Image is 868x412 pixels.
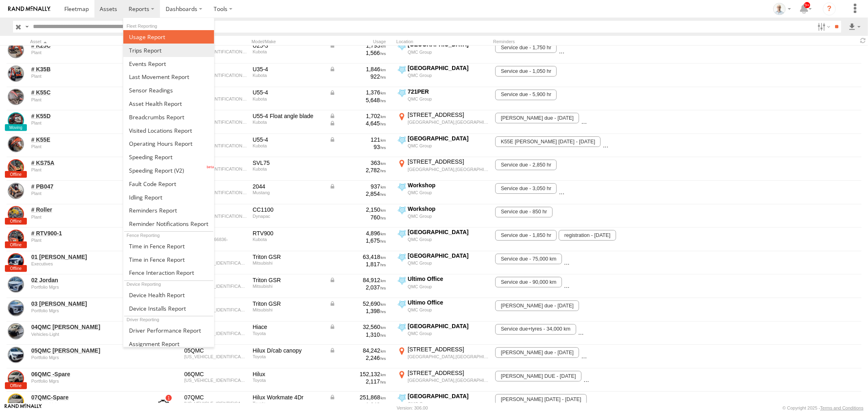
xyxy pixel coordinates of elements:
[31,238,143,243] div: undefined
[123,324,214,337] a: Driver Performance Report
[8,136,24,152] a: View Asset Details
[820,405,864,410] a: Terms and Conditions
[495,183,557,194] span: Service due - 3,050 hr
[253,206,324,213] div: CC1100
[31,159,143,167] a: # KS75A
[408,377,489,383] div: [GEOGRAPHIC_DATA],[GEOGRAPHIC_DATA]
[31,379,143,384] div: undefined
[408,96,489,102] div: QMC Group
[396,252,490,274] label: Click to View Current Location
[559,183,643,194] span: rego due - 27/05/2026
[495,113,579,123] span: rego due - 24/01/2026
[559,43,643,53] span: Rego Due - 08/07/2026
[31,42,143,49] a: # K25C
[329,214,386,221] div: 760
[408,88,489,95] div: 721PER
[184,73,247,78] div: KBCCZ78CPN3E22005
[4,404,42,412] a: Visit our Website
[123,44,214,57] a: Trips Report
[31,121,143,125] div: undefined
[493,39,623,44] div: Reminders
[396,158,490,180] label: Click to View Current Location
[329,190,386,197] div: 2,854
[329,183,386,190] div: Data from Vehicle CANbus
[329,323,386,331] div: Data from Vehicle CANbus
[329,300,386,307] div: Data from Vehicle CANbus
[495,136,601,147] span: K55E Rego 24.2.26 - 23/02/2026
[31,74,143,79] div: undefined
[329,206,386,213] div: 2,150
[31,261,143,266] div: undefined
[581,347,648,358] span: Service due - 84,100 km
[408,190,489,195] div: QMC Group
[184,89,247,96] div: 41170D
[253,183,324,190] div: 2044
[31,183,143,190] a: # PB047
[31,89,143,96] a: # K55C
[329,112,386,120] div: Data from Vehicle CANbus
[8,206,24,222] a: View Asset Details
[31,276,143,284] a: 02 Jordan
[495,371,582,381] span: REGO DUE - 04/08/2026
[251,39,325,44] div: Model/Make
[253,284,324,289] div: Mitsubishi
[848,21,861,33] label: Export results as...
[329,307,386,315] div: 1,398
[123,97,214,110] a: Asset Health Report
[559,230,616,241] span: registration - 12/01/2026
[253,307,324,312] div: Mitsubishi
[184,230,247,237] div: 95347-D
[408,354,489,359] div: [GEOGRAPHIC_DATA],[GEOGRAPHIC_DATA]
[823,2,836,15] i: ?
[408,205,489,213] div: Workshop
[408,49,489,55] div: QMC Group
[253,214,324,219] div: Dynapac
[123,177,214,191] a: Fault Code Report
[396,299,490,321] label: Click to View Current Location
[8,159,24,175] a: View Asset Details
[8,253,24,270] a: View Asset Details
[8,42,24,58] a: View Asset Details
[770,3,794,15] div: Kurt Byers
[184,49,247,54] div: KBCBZ55CJL3E53324
[184,394,247,401] div: 07QMC
[8,66,24,82] a: View Asset Details
[123,191,214,204] a: Idling Report
[495,43,557,53] span: Service due - 1,750 hr
[564,277,649,287] span: Rego Due - 12/05/2026
[408,369,489,377] div: [STREET_ADDRESS]
[253,112,324,120] div: U55-4 Float angle blade
[408,392,489,400] div: [GEOGRAPHIC_DATA]
[408,182,489,189] div: Workshop
[184,331,247,336] div: JTFRA3AP708035175
[253,331,324,336] div: Toyota
[408,135,489,142] div: [GEOGRAPHIC_DATA]
[396,41,490,63] label: Click to View Current Location
[123,70,214,83] a: Last Movement Report
[184,214,247,219] div: 10000330CFA015941
[184,284,247,289] div: MMAJLKL10NH032015
[329,401,386,408] div: 1,642
[253,42,324,49] div: U25-3
[495,66,557,77] span: Service due - 1,050 hr
[31,66,143,73] a: # K35B
[253,378,324,383] div: Toyota
[253,300,324,307] div: Triton GSR
[408,64,489,72] div: [GEOGRAPHIC_DATA]
[8,370,24,387] a: View Asset Details
[184,159,247,167] div: POSI
[8,230,24,246] a: View Asset Details
[184,42,247,49] div: 04407-E
[31,97,143,102] div: undefined
[396,182,490,204] label: Click to View Current Location
[184,378,247,383] div: MR0JA3DD400345968
[396,88,490,110] label: Click to View Current Location
[184,66,247,73] div: 31718E
[31,136,143,143] a: # K55E
[31,253,143,261] a: 01 [PERSON_NAME]
[329,143,386,151] div: 93
[184,190,247,195] div: MMC02044C00007432
[184,237,247,242] div: KTRV900A61066836-
[329,49,386,57] div: 1,566
[408,252,489,259] div: [GEOGRAPHIC_DATA]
